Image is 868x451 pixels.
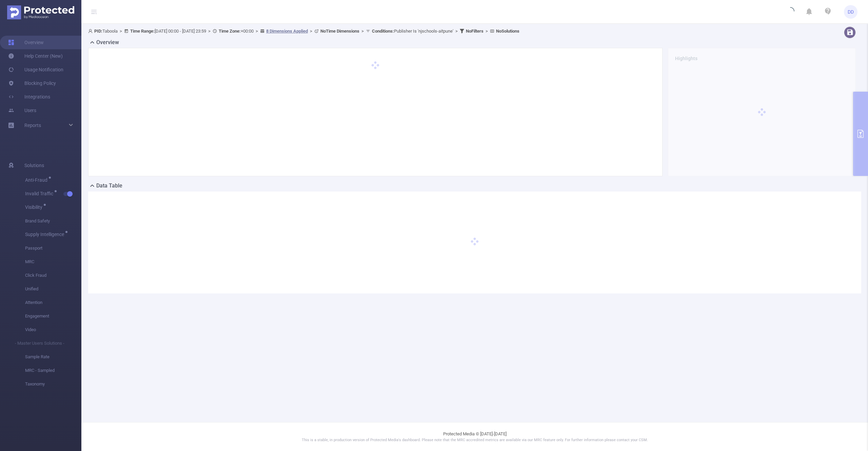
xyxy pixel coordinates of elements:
span: Passport [25,241,81,255]
img: Protected Media [7,5,74,19]
span: Reports [24,123,41,128]
span: Sample Rate [25,350,81,364]
b: No Time Dimensions [320,29,359,34]
span: Taxonomy [25,377,81,391]
b: Time Zone: [219,29,241,34]
span: Solutions [24,159,44,172]
span: Attention [25,296,81,309]
span: Taboola [DATE] 00:00 - [DATE] 23:59 +00:00 [88,29,519,34]
a: Help Center (New) [8,49,63,63]
b: No Solutions [496,29,519,34]
a: Usage Notification [8,63,63,76]
span: Unified [25,282,81,296]
a: Blocking Policy [8,76,56,90]
a: Integrations [8,90,50,104]
u: 8 Dimensions Applied [266,29,308,34]
h2: Data Table [96,182,122,190]
a: Overview [8,36,44,49]
span: > [359,29,366,34]
a: Users [8,104,36,117]
b: PID: [94,29,102,34]
h2: Overview [96,38,119,47]
b: No Filters [466,29,484,34]
span: MRC [25,255,81,269]
span: > [484,29,490,34]
a: Reports [24,119,41,132]
i: icon: user [88,29,94,33]
span: Anti-Fraud [25,178,50,182]
span: > [254,29,260,34]
span: Engagement [25,309,81,323]
span: DD [848,5,854,19]
b: Conditions : [372,29,394,34]
span: Supply Intelligence [25,232,66,237]
span: Visibility [25,205,45,210]
span: Brand Safety [25,214,81,228]
span: MRC - Sampled [25,364,81,377]
span: > [206,29,213,34]
span: > [308,29,314,34]
p: This is a stable, in production version of Protected Media's dashboard. Please note that the MRC ... [98,437,851,443]
footer: Protected Media © [DATE]-[DATE] [81,422,868,451]
span: > [453,29,460,34]
span: > [118,29,124,34]
i: icon: loading [786,7,794,17]
span: Video [25,323,81,337]
b: Time Range: [130,29,155,34]
span: Click Fraud [25,269,81,282]
span: Publisher Is 'njschools-aitpune' [372,29,453,34]
span: Invalid Traffic [25,191,56,196]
